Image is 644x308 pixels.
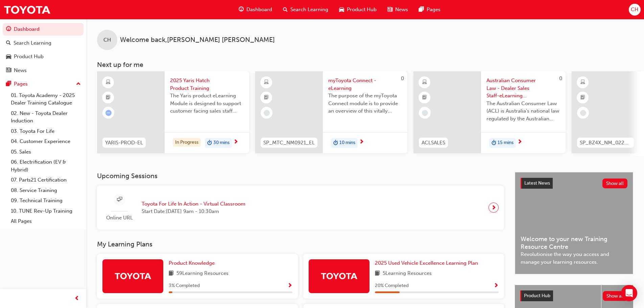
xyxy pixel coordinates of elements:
a: Latest NewsShow allWelcome to your new Training Resource CentreRevolutionise the way you access a... [515,172,633,274]
span: Australian Consumer Law - Dealer Sales Staff-eLearning module [486,77,560,100]
a: 2025 Used Vehicle Excellence Learning Plan [375,259,481,267]
span: 10 mins [339,139,355,147]
a: 07. Parts21 Certification [8,175,84,185]
a: pages-iconPages [413,3,446,17]
a: 02. New - Toyota Dealer Induction [8,108,84,126]
span: Product Hub [347,6,377,14]
button: Show Progress [494,282,499,290]
span: prev-icon [74,294,79,303]
span: duration-icon [207,139,212,147]
span: SP_MTC_NM0921_EL [263,139,315,147]
span: CH [103,36,111,44]
a: Dashboard [3,23,84,35]
a: YARIS-PROD-EL2025 Yaris Hatch Product TrainingThe Yaris product eLearning Module is designed to s... [97,71,249,153]
span: The Yaris product eLearning Module is designed to support customer facing sales staff with introd... [170,92,244,115]
span: learningResourceType_ELEARNING-icon [422,78,427,87]
img: Trak [320,270,358,282]
span: 3 % Completed [169,282,200,290]
span: duration-icon [333,139,338,147]
span: 20 % Completed [375,282,409,290]
span: Pages [427,6,440,14]
span: Revolutionise the way you access and manage your learning resources. [521,251,627,266]
span: guage-icon [6,26,11,32]
div: In Progress [173,138,201,147]
a: 01. Toyota Academy - 2025 Dealer Training Catalogue [8,90,84,108]
span: The Australian Consumer Law (ACL) is Australia's national law regulated by the Australian Competi... [486,100,560,123]
span: learningResourceType_ELEARNING-icon [106,78,111,87]
span: booktick-icon [580,93,585,102]
span: book-icon [375,269,380,278]
span: pages-icon [419,5,424,14]
a: guage-iconDashboard [233,3,278,17]
h3: Upcoming Sessions [97,172,504,180]
span: 30 mins [213,139,230,147]
button: Pages [3,78,84,90]
a: news-iconNews [382,3,413,17]
span: Welcome to your new Training Resource Centre [521,235,627,251]
span: news-icon [6,68,11,74]
span: Show Progress [494,283,499,289]
a: Online URLToyota For Life In Action - Virtual ClassroomStart Date:[DATE] 9am - 10:30am [102,191,499,224]
span: Search Learning [290,6,328,14]
span: 0 [559,75,562,81]
span: 15 mins [498,139,514,147]
span: Latest News [524,180,550,186]
a: Product Knowledge [169,259,217,267]
a: Product HubShow all [520,290,628,301]
a: Trak [3,2,51,17]
span: booktick-icon [106,93,111,102]
a: 04. Customer Experience [8,136,84,147]
span: sessionType_ONLINE_URL-icon [117,195,122,204]
span: search-icon [283,5,288,14]
a: News [3,64,84,77]
span: search-icon [6,40,11,46]
a: search-iconSearch Learning [278,3,334,17]
h3: My Learning Plans [97,240,504,248]
a: 09. Technical Training [8,195,84,206]
span: 5 Learning Resources [383,269,432,278]
span: The purpose of the myToyota Connect module is to provide an overview of this vitally important ne... [328,92,402,115]
span: Product Hub [524,293,550,299]
span: car-icon [339,5,344,14]
span: next-icon [517,139,522,145]
a: 03. Toyota For Life [8,126,84,137]
a: 0ACLSALESAustralian Consumer Law - Dealer Sales Staff-eLearning moduleThe Australian Consumer Law... [413,71,566,153]
a: All Pages [8,216,84,227]
span: news-icon [387,5,392,14]
span: ACLSALES [422,139,445,147]
div: Product Hub [14,53,44,61]
span: duration-icon [492,139,496,147]
span: book-icon [169,269,174,278]
span: booktick-icon [264,93,269,102]
span: Show Progress [287,283,292,289]
span: Dashboard [246,6,272,14]
span: car-icon [6,54,11,60]
span: learningRecordVerb_NONE-icon [580,110,586,116]
span: booktick-icon [422,93,427,102]
div: News [14,67,27,74]
a: 10. TUNE Rev-Up Training [8,206,84,216]
span: Toyota For Life In Action - Virtual Classroom [142,200,245,208]
span: 0 [401,75,404,81]
div: Search Learning [14,39,51,47]
a: 08. Service Training [8,185,84,196]
span: SP_BZ4X_NM_0224_EL01 [580,139,631,147]
a: 0SP_MTC_NM0921_ELmyToyota Connect - eLearningThe purpose of the myToyota Connect module is to pro... [255,71,407,153]
span: Welcome back , [PERSON_NAME] [PERSON_NAME] [120,36,275,44]
span: next-icon [233,139,238,145]
button: Show all [603,291,628,301]
span: Product Knowledge [169,260,215,266]
span: Start Date: [DATE] 9am - 10:30am [142,208,245,215]
img: Trak [114,270,151,282]
div: Open Intercom Messenger [621,285,637,301]
button: DashboardSearch LearningProduct HubNews [3,22,84,78]
span: 2025 Used Vehicle Excellence Learning Plan [375,260,478,266]
span: learningResourceType_ELEARNING-icon [264,78,269,87]
a: 06. Electrification (EV & Hybrid) [8,157,84,175]
span: guage-icon [239,5,244,14]
button: Show all [602,179,628,188]
span: next-icon [491,203,496,212]
span: 2025 Yaris Hatch Product Training [170,77,244,92]
span: Online URL [102,214,136,222]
